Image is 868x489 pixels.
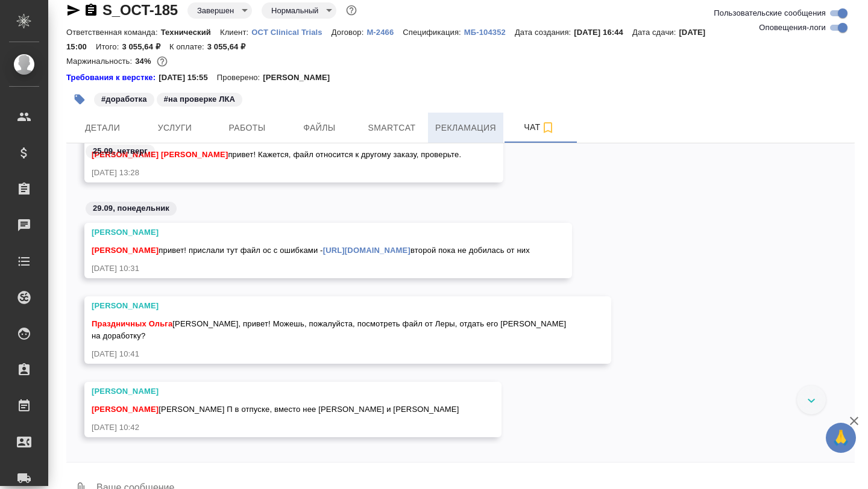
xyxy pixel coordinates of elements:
div: [DATE] 10:41 [92,348,569,360]
a: [URL][DOMAIN_NAME] [323,246,410,255]
span: доработка [93,93,156,104]
span: [PERSON_NAME] [92,405,159,414]
span: привет! прислали тут файл ос с ошибками - второй пока не добилась от них [92,246,530,255]
p: Дата сдачи: [632,28,679,37]
p: Дата создания: [515,28,574,37]
button: 🙏 [826,423,856,453]
p: Договор: [332,28,367,37]
span: Оповещения-логи [759,22,826,34]
p: 29.09, понедельник [93,202,169,214]
p: 34% [135,57,154,66]
p: #на проверке ЛКА [164,93,235,105]
span: [PERSON_NAME] П в отпуске, вместо нее [PERSON_NAME] и [PERSON_NAME] [92,405,459,414]
button: 1672.36 RUB; [154,54,170,69]
span: Smartcat [363,120,421,135]
p: Проверено: [217,72,263,84]
a: МБ-104352 [464,26,515,37]
button: Скопировать ссылку [84,3,98,17]
p: Технический [161,28,220,37]
a: Требования к верстке: [66,72,159,84]
button: Нормальный [268,5,322,16]
span: на проверке ЛКА [156,93,244,104]
p: OCT Clinical Trials [251,28,332,37]
p: К оплате: [169,42,207,51]
p: 3 055,64 ₽ [207,42,255,51]
div: [DATE] 10:42 [92,422,459,434]
p: #доработка [101,93,147,105]
button: Завершен [193,5,237,16]
span: Праздничных Ольга [92,319,172,328]
p: Итого: [96,42,122,51]
div: [PERSON_NAME] [92,300,569,312]
span: Детали [74,120,131,135]
p: М-2466 [366,28,403,37]
div: [DATE] 13:28 [92,167,461,179]
svg: Подписаться [541,120,555,135]
span: Работы [218,120,276,135]
span: 🙏 [831,425,851,450]
p: МБ-104352 [464,28,515,37]
span: Чат [511,120,568,135]
a: М-2466 [366,26,403,37]
p: Спецификация: [403,28,464,37]
a: S_OCT-185 [102,2,178,18]
div: [DATE] 10:31 [92,263,530,275]
div: Завершен [187,2,252,19]
button: Скопировать ссылку для ЯМессенджера [66,3,81,17]
div: Завершен [262,2,336,19]
p: [DATE] 16:44 [574,28,632,37]
div: [PERSON_NAME] [92,385,459,397]
button: Добавить тэг [66,86,93,113]
p: 3 055,64 ₽ [122,42,169,51]
span: Файлы [291,120,348,135]
p: Клиент: [220,28,251,37]
p: [PERSON_NAME] [263,72,339,84]
div: Нажми, чтобы открыть папку с инструкцией [66,72,159,84]
span: Пользовательские сообщения [714,7,826,19]
a: OCT Clinical Trials [251,26,332,37]
span: [PERSON_NAME], привет! Можешь, пожалуйста, посмотреть файл от Леры, отдать его [PERSON_NAME] на д... [92,319,568,340]
span: Услуги [146,120,204,135]
button: Доп статусы указывают на важность/срочность заказа [344,2,359,18]
span: Рекламация [435,120,496,135]
p: 25.09, четверг [93,145,148,157]
p: [DATE] 15:55 [159,72,217,84]
p: Ответственная команда: [66,28,161,37]
span: [PERSON_NAME] [92,246,159,255]
div: [PERSON_NAME] [92,226,530,238]
p: Маржинальность: [66,57,135,66]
